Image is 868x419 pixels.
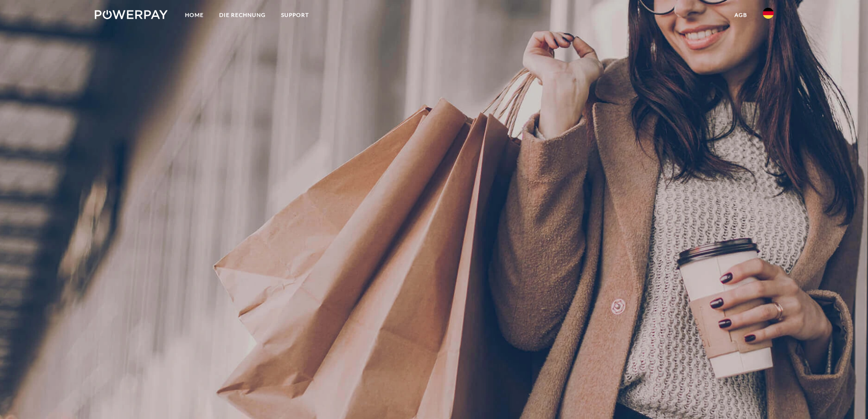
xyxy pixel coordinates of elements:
a: Home [177,7,211,23]
img: de [763,8,774,19]
a: SUPPORT [273,7,317,23]
a: DIE RECHNUNG [211,7,273,23]
img: logo-powerpay-white.svg [95,10,168,19]
a: agb [727,7,755,23]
